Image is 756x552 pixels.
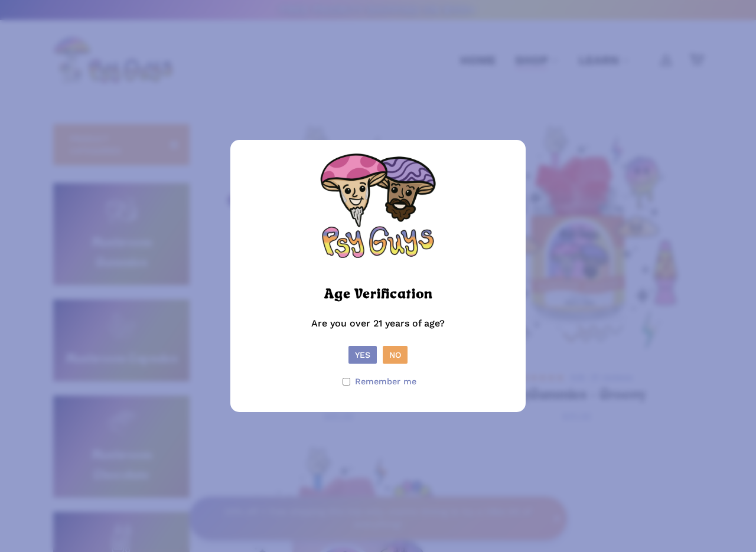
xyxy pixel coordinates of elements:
[319,152,437,270] img: Psy Guys Logo
[343,378,350,386] input: Remember me
[348,346,377,364] button: Yes
[242,315,514,346] p: Are you over 21 years of age?
[355,373,416,390] span: Remember me
[324,285,432,306] h2: Age Verification
[383,346,408,364] button: No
